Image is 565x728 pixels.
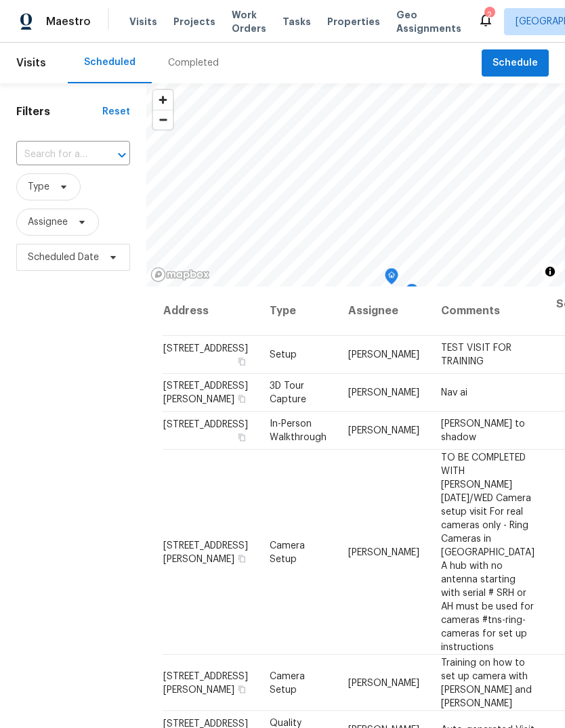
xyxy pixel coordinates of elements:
[153,90,173,110] button: Zoom in
[441,452,535,651] span: TO BE COMPLETED WITH [PERSON_NAME] [DATE]/WED Camera setup visit For real cameras only - Ring Cam...
[16,105,102,119] h1: Filters
[236,393,248,405] button: Copy Address
[163,344,248,354] span: [STREET_ADDRESS]
[270,671,305,694] span: Camera Setup
[28,215,68,229] span: Assignee
[348,350,419,360] span: [PERSON_NAME]
[232,8,266,35] span: Work Orders
[236,552,248,564] button: Copy Address
[163,540,248,563] span: [STREET_ADDRESS][PERSON_NAME]
[337,286,430,336] th: Assignee
[46,15,91,28] span: Maestro
[163,420,248,429] span: [STREET_ADDRESS]
[112,146,131,165] button: Open
[270,419,327,442] span: In-Person Walkthrough
[348,388,419,398] span: [PERSON_NAME]
[493,55,538,72] span: Schedule
[259,286,337,336] th: Type
[385,268,398,289] div: Map marker
[16,144,92,165] input: Search for an address...
[168,56,219,70] div: Completed
[484,8,494,22] div: 2
[348,678,419,687] span: [PERSON_NAME]
[236,356,248,368] button: Copy Address
[28,251,99,264] span: Scheduled Date
[270,350,297,360] span: Setup
[150,267,210,282] a: Mapbox homepage
[441,419,525,442] span: [PERSON_NAME] to shadow
[28,180,49,194] span: Type
[546,264,554,279] span: Toggle attribution
[163,286,259,336] th: Address
[327,15,380,28] span: Properties
[102,105,130,119] div: Reset
[441,388,467,398] span: Nav ai
[16,48,46,78] span: Visits
[441,658,532,708] span: Training on how to set up camera with [PERSON_NAME] and [PERSON_NAME]
[482,49,549,77] button: Schedule
[173,15,215,28] span: Projects
[542,263,558,280] button: Toggle attribution
[84,56,135,69] div: Scheduled
[282,17,311,26] span: Tasks
[163,671,248,694] span: [STREET_ADDRESS][PERSON_NAME]
[163,381,248,404] span: [STREET_ADDRESS][PERSON_NAME]
[441,343,511,366] span: TEST VISIT FOR TRAINING
[430,286,545,336] th: Comments
[396,8,461,35] span: Geo Assignments
[270,540,305,563] span: Camera Setup
[405,284,419,305] div: Map marker
[129,15,157,28] span: Visits
[348,547,419,557] span: [PERSON_NAME]
[348,426,419,435] span: [PERSON_NAME]
[153,110,173,129] button: Zoom out
[236,431,248,444] button: Copy Address
[270,381,306,404] span: 3D Tour Capture
[236,683,248,695] button: Copy Address
[153,110,173,129] span: Zoom out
